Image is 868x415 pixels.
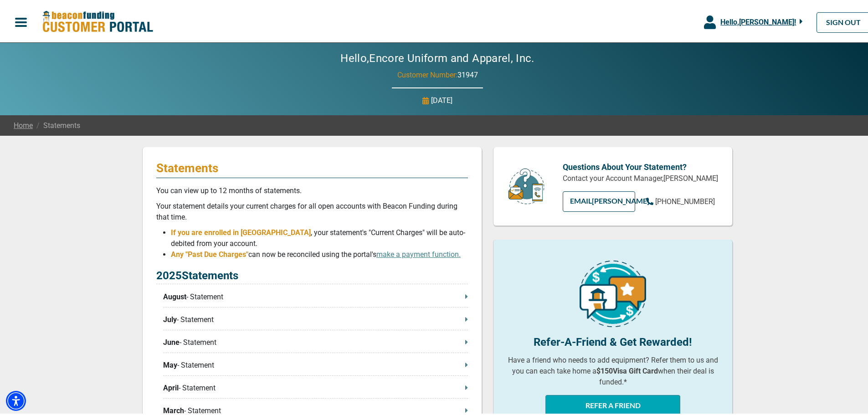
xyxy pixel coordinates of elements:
p: - Statement [163,290,468,301]
p: Your statement details your current charges for all open accounts with Beacon Funding during that... [156,199,468,221]
span: June [163,335,180,346]
button: REFER A FRIEND [545,393,680,414]
p: Refer-A-Friend & Get Rewarded! [507,332,719,348]
a: Home [14,118,33,129]
span: May [163,358,177,369]
img: Beacon Funding Customer Portal Logo [42,9,153,32]
p: - Statement [163,358,468,369]
span: can now be reconciled using the portal's [248,248,461,257]
p: - Statement [163,313,468,323]
a: make a payment function. [376,248,461,257]
b: $150 Visa Gift Card [596,365,658,374]
p: - Statement [163,335,468,346]
span: August [163,290,186,301]
img: refer-a-friend-icon.png [580,259,646,325]
span: April [163,381,179,392]
p: Statements [156,159,468,174]
span: Any "Past Due Charges" [171,248,248,257]
p: Questions About Your Statement? [563,159,719,171]
span: [PHONE_NUMBER] [655,195,715,204]
div: Accessibility Menu [6,389,26,409]
a: EMAIL[PERSON_NAME] [563,190,635,210]
p: - Statement [163,404,468,415]
p: Contact your Account Manager, [PERSON_NAME] [563,171,719,182]
p: - Statement [163,381,468,392]
span: March [163,404,184,415]
h2: Hello, Encore Uniform and Apparel, Inc. [313,50,562,63]
span: Statements [33,118,80,129]
span: Hello, [PERSON_NAME] ! [720,16,796,25]
span: Customer Number: [397,69,457,77]
p: 2025 Statements [156,266,468,282]
p: Have a friend who needs to add equipment? Refer them to us and you can each take home a when thei... [507,353,719,386]
p: You can view up to 12 months of statements. [156,184,468,195]
span: 31947 [457,69,478,77]
a: [PHONE_NUMBER] [646,195,715,205]
span: , your statement's "Current Charges" will be auto-debited from your account. [171,226,465,246]
p: [DATE] [431,93,452,104]
span: If you are enrolled in [GEOGRAPHIC_DATA] [171,226,311,235]
span: July [163,313,177,323]
img: customer-service.png [506,166,547,204]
